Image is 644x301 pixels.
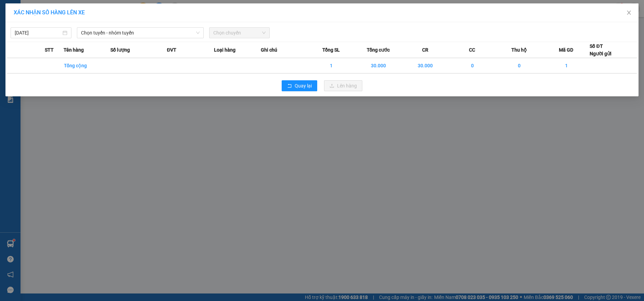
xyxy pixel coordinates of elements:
[64,58,110,73] td: Tổng cộng
[64,46,84,54] span: Tên hàng
[511,46,527,54] span: Thu hộ
[15,29,61,37] input: 13/10/2025
[449,58,496,73] td: 0
[543,58,590,73] td: 1
[422,46,428,54] span: CR
[308,58,355,73] td: 1
[367,46,390,54] span: Tổng cước
[619,3,639,23] button: Close
[14,9,85,16] span: XÁC NHẬN SỐ HÀNG LÊN XE
[559,46,573,54] span: Mã GD
[63,36,79,41] span: Website
[402,58,449,73] td: 30.000
[6,11,38,43] img: logo
[626,10,632,15] span: close
[590,42,612,57] div: Số ĐT Người gửi
[196,31,200,35] span: down
[167,46,176,54] span: ĐVT
[45,46,54,54] span: STT
[214,46,236,54] span: Loại hàng
[47,12,140,19] strong: CÔNG TY TNHH VĨNH QUANG
[63,35,123,42] strong: : [DOMAIN_NAME]
[295,82,312,90] span: Quay lại
[324,80,362,91] button: uploadLên hàng
[322,46,340,54] span: Tổng SL
[355,58,402,73] td: 30.000
[81,28,200,38] span: Chọn tuyến - nhóm tuyến
[469,46,475,54] span: CC
[496,58,543,73] td: 0
[213,28,266,38] span: Chọn chuyến
[110,46,130,54] span: Số lượng
[282,80,317,91] button: rollbackQuay lại
[66,20,121,27] strong: PHIẾU GỬI HÀNG
[287,83,292,89] span: rollback
[71,29,116,34] strong: Hotline : 0889 23 23 23
[261,46,277,54] span: Ghi chú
